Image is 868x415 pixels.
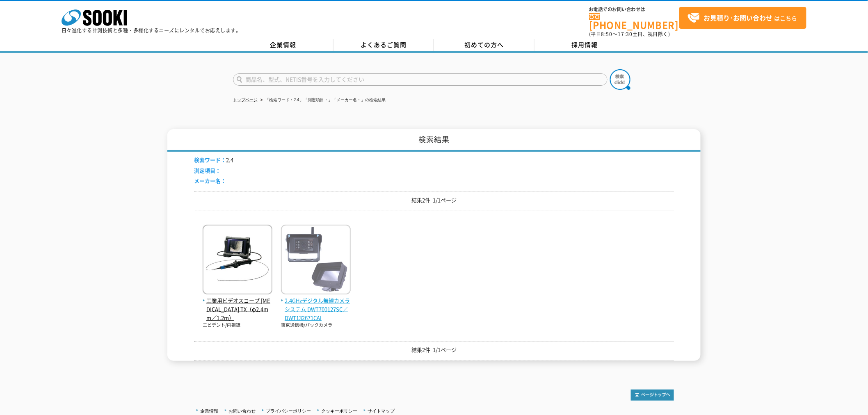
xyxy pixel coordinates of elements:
[589,13,679,30] a: [PHONE_NUMBER]
[631,390,674,401] img: トップページへ
[679,7,806,29] a: お見積り･お問い合わせはこちら
[203,225,272,296] img: IPLEX TX（φ2.4mm／1.2m）
[228,408,256,413] a: お問い合わせ
[535,39,635,51] a: 採用情報
[333,39,434,51] a: よくあるご質問
[194,156,226,164] span: 検索ワード：
[281,288,351,322] a: 2.4GHzデジタル無線カメラシステム DWT700127SC／DWT132671CAI
[688,12,797,24] span: はこちら
[618,30,633,38] span: 17:30
[281,296,351,322] span: 2.4GHzデジタル無線カメラシステム DWT700127SC／DWT132671CAI
[233,39,333,51] a: 企業情報
[200,408,218,413] a: 企業情報
[194,156,233,164] li: 2.4
[465,40,504,49] span: 初めての方へ
[233,98,258,102] a: トップページ
[321,408,357,413] a: クッキーポリシー
[203,288,272,322] a: 工業用ビデオスコープ [MEDICAL_DATA] TX（φ2.4mm／1.2m）
[589,30,670,38] span: (平日 ～ 土日、祝日除く)
[266,408,311,413] a: プライバシーポリシー
[167,129,701,152] h1: 検索結果
[203,322,272,329] p: エビデント/内視鏡
[203,296,272,322] span: 工業用ビデオスコープ [MEDICAL_DATA] TX（φ2.4mm／1.2m）
[589,7,679,12] span: お電話でのお問い合わせは
[610,69,630,90] img: btn_search.png
[259,96,386,105] li: 「検索ワード：2.4」「測定項目：」「メーカー名：」の検索結果
[194,346,674,354] p: 結果2件 1/1ページ
[704,13,773,23] strong: お見積り･お問い合わせ
[601,30,613,38] span: 8:50
[368,408,395,413] a: サイトマップ
[194,166,221,174] span: 測定項目：
[194,177,226,185] span: メーカー名：
[62,28,241,33] p: 日々進化する計測技術と多種・多様化するニーズにレンタルでお応えします。
[434,39,535,51] a: 初めての方へ
[194,196,674,205] p: 結果2件 1/1ページ
[281,225,351,296] img: DWT700127SC／DWT132671CAI
[233,73,608,86] input: 商品名、型式、NETIS番号を入力してください
[281,322,351,329] p: 東京通信機/バックカメラ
